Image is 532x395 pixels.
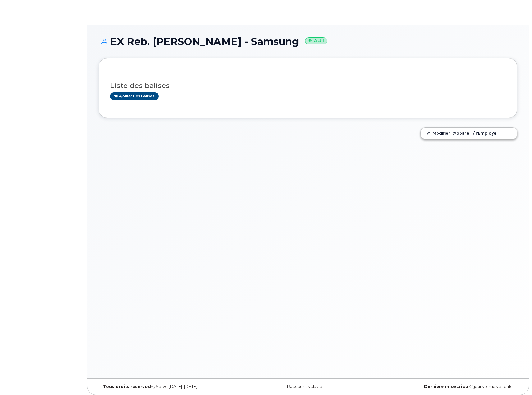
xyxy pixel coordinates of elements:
[421,128,517,139] a: Modifier l'Appareil / l'Employé
[103,384,150,389] strong: Tous droits réservés
[99,36,517,47] h1: EX Reb. [PERSON_NAME] - Samsung
[110,92,159,100] a: Ajouter des balises
[110,82,506,90] h3: Liste des balises
[99,384,238,389] div: MyServe [DATE]–[DATE]
[378,384,517,389] div: 2 jours temps écoulé
[305,37,327,44] small: Actif
[424,384,470,389] strong: Dernière mise à jour
[287,384,324,389] a: Raccourcis clavier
